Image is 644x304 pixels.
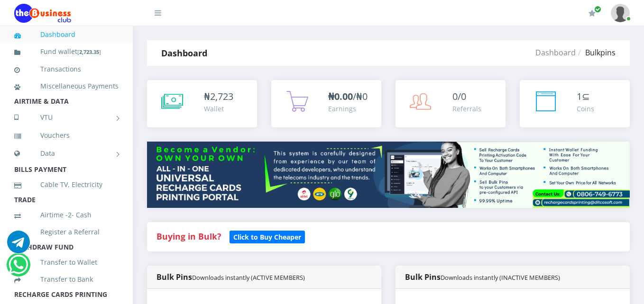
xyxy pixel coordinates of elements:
[14,204,119,226] a: Airtime -2- Cash
[441,273,560,282] small: Downloads instantly (INACTIVE MEMBERS)
[147,142,630,208] img: multitenant_rcp.png
[328,90,368,103] span: /₦0
[14,41,119,63] a: Fund wallet[2,723.35]
[14,251,119,273] a: Transfer to Wallet
[147,80,257,127] a: ₦2,723 Wallet
[14,106,119,129] a: VTU
[9,260,28,276] a: Chat for support
[192,273,305,282] small: Downloads instantly (ACTIVE MEMBERS)
[577,89,594,104] div: ⊆
[233,232,301,241] b: Click to Buy Cheaper
[535,47,576,58] a: Dashboard
[204,89,233,104] div: ₦
[14,75,119,97] a: Miscellaneous Payments
[452,90,466,103] span: 0/0
[79,48,99,55] b: 2,723.35
[14,4,71,23] img: Logo
[271,80,381,127] a: ₦0.00/₦0 Earnings
[14,221,119,243] a: Register a Referral
[576,47,616,58] li: Bulkpins
[577,90,582,103] span: 1
[14,268,119,290] a: Transfer to Bank
[14,24,119,45] a: Dashboard
[7,238,30,253] a: Chat for support
[589,9,596,17] i: Renew/Upgrade Subscription
[577,104,594,114] div: Coins
[328,104,368,114] div: Earnings
[230,231,305,242] a: Click to Buy Cheaper
[161,47,207,59] strong: Dashboard
[611,4,630,22] img: User
[396,80,506,127] a: 0/0 Referrals
[204,104,233,114] div: Wallet
[14,142,119,165] a: Data
[405,272,560,282] strong: Bulk Pins
[452,104,481,114] div: Referrals
[210,90,233,103] span: 2,723
[14,58,119,80] a: Transactions
[14,174,119,196] a: Cable TV, Electricity
[14,125,119,146] a: Vouchers
[77,48,101,55] small: [ ]
[156,231,221,242] strong: Buying in Bulk?
[156,272,305,282] strong: Bulk Pins
[594,6,601,13] span: Renew/Upgrade Subscription
[328,90,353,103] b: ₦0.00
